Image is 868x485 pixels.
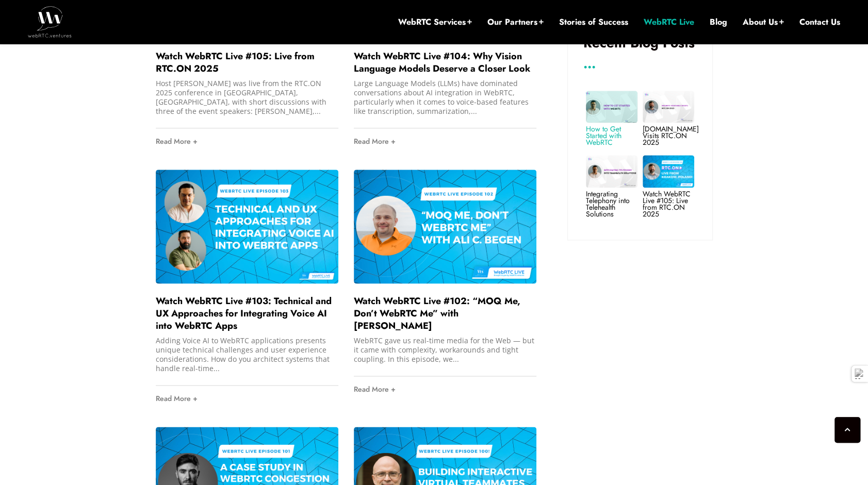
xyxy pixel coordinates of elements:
[583,60,697,68] h3: ...
[354,49,530,75] a: Watch WebRTC Live #104: Why Vision Language Models Deserve a Closer Look
[156,79,338,116] div: Host [PERSON_NAME] was live from the RTC.ON 2025 conference in [GEOGRAPHIC_DATA], [GEOGRAPHIC_DAT...
[586,189,630,219] a: Integrating Telephony into Telehealth Solutions
[710,16,727,28] a: Blog
[398,16,472,28] a: WebRTC Services
[354,128,536,154] a: Read More +
[354,294,520,332] a: Watch WebRTC Live #102: “MOQ Me, Don’t WebRTC Me” with [PERSON_NAME]
[583,36,697,49] h3: Recent Blog Posts
[643,124,699,147] a: [DOMAIN_NAME] Visits RTC.ON 2025
[156,294,332,332] a: Watch WebRTC Live #103: Technical and UX Approaches for Integrating Voice AI into WebRTC Apps
[643,155,694,188] img: image
[354,170,536,283] img: image
[354,376,536,402] a: Read More +
[354,79,536,116] div: Large Language Models (LLMs) have dominated conversations about AI integration in WebRTC, particu...
[156,170,338,283] img: image
[643,189,691,219] a: Watch WebRTC Live #105: Live from RTC.ON 2025
[643,91,694,123] img: image
[354,336,536,364] div: WebRTC gave us real-time media for the Web — but it came with complexity, workarounds and tight c...
[156,386,338,411] a: Read More +
[28,6,72,37] img: WebRTC.ventures
[559,16,628,28] a: Stories of Success
[799,16,840,28] a: Contact Us
[156,49,315,75] a: Watch WebRTC Live #105: Live from RTC.ON 2025
[156,128,338,154] a: Read More +
[487,16,544,28] a: Our Partners
[586,124,621,147] a: How to Get Started with WebRTC
[586,155,637,188] img: image
[156,336,338,373] div: Adding Voice AI to WebRTC applications presents unique technical challenges and user experience c...
[644,16,694,28] a: WebRTC Live
[743,16,784,28] a: About Us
